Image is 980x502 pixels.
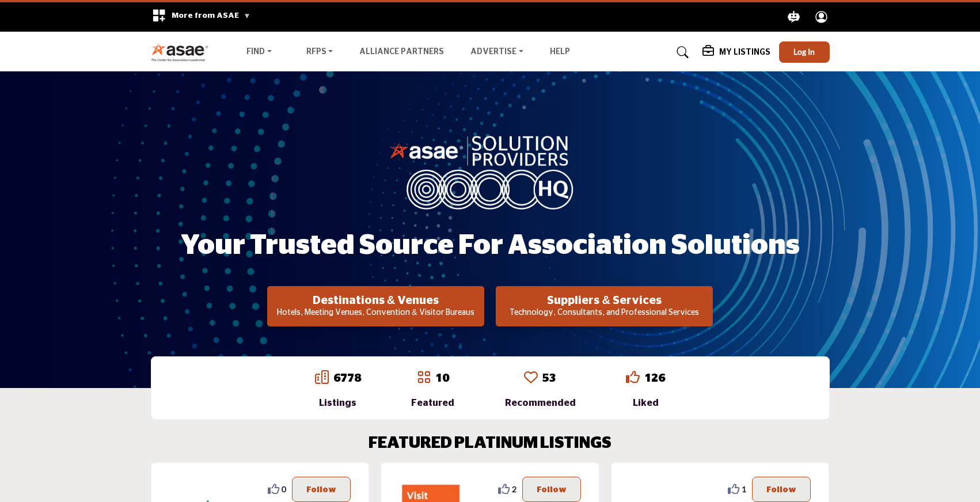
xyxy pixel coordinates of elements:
[524,370,538,386] a: Go to Recommended
[666,43,696,62] a: Search
[644,372,665,384] a: 126
[462,44,531,60] a: Advertise
[512,483,516,495] span: 2
[496,286,713,326] button: Suppliers & Services Technology, Consultants, and Professional Services
[238,44,280,60] a: Find
[499,294,709,307] h2: Suppliers & Services
[333,372,361,384] a: 6778
[742,483,746,495] span: 1
[719,47,770,58] h5: My Listings
[271,294,481,307] h2: Destinations & Venues
[298,44,341,60] a: RFPs
[499,307,709,319] p: Technology, Consultants, and Professional Services
[359,48,444,56] a: Alliance Partners
[306,483,336,496] p: Follow
[793,47,815,56] span: Log In
[752,477,811,502] button: Follow
[537,483,567,496] p: Follow
[505,396,576,410] div: Recommended
[702,45,770,59] div: My Listings
[151,43,215,62] img: Site Logo
[267,286,484,326] button: Destinations & Venues Hotels, Meeting Venues, Convention & Visitor Bureaus
[411,396,454,410] div: Featured
[292,477,351,502] button: Follow
[766,483,796,496] p: Follow
[369,434,611,454] h2: FEATURED PLATINUM LISTINGS
[389,133,591,209] img: image
[145,2,258,32] div: More from ASAE
[626,396,665,410] div: Liked
[779,41,830,63] button: Log In
[282,483,286,495] span: 0
[542,372,556,384] a: 53
[626,370,640,384] i: Go to Liked
[271,307,481,319] p: Hotels, Meeting Venues, Convention & Visitor Bureaus
[550,48,570,56] a: Help
[435,372,449,384] a: 10
[181,228,800,264] h1: Your Trusted Source for Association Solutions
[522,477,581,502] button: Follow
[417,370,431,386] a: Go to Featured
[315,396,361,410] div: Listings
[172,12,250,20] span: More from ASAE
